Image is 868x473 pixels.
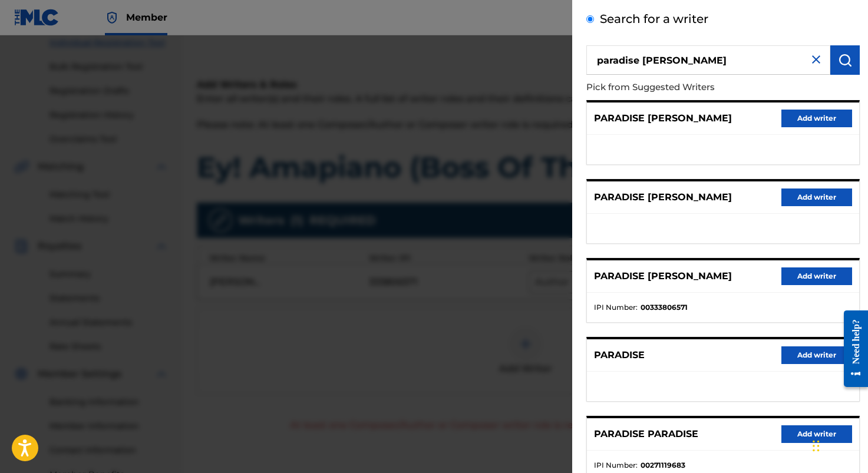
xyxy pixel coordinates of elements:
div: Drag [813,428,820,464]
iframe: Resource Center [835,300,868,398]
p: PARADISE PARADISE [594,427,698,441]
p: PARADISE [PERSON_NAME] [594,269,732,283]
button: Add writer [781,267,852,285]
strong: 00271119683 [641,460,685,471]
input: Search writer's name or IPI Number [586,45,830,75]
span: Member [126,11,167,24]
img: Search Works [838,53,852,67]
span: IPI Number : [594,460,638,471]
button: Add writer [781,346,852,364]
img: close [809,52,823,67]
p: PARADISE [PERSON_NAME] [594,190,732,204]
button: Add writer [781,425,852,443]
p: PARADISE [PERSON_NAME] [594,111,732,125]
span: IPI Number : [594,302,638,313]
p: Pick from Suggested Writers [586,75,793,100]
iframe: Chat Widget [809,416,868,473]
strong: 00333806571 [641,302,688,313]
p: PARADISE [594,348,645,362]
img: Top Rightsholder [105,11,119,25]
img: MLC Logo [14,9,60,26]
button: Add writer [781,188,852,206]
button: Add writer [781,110,852,127]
